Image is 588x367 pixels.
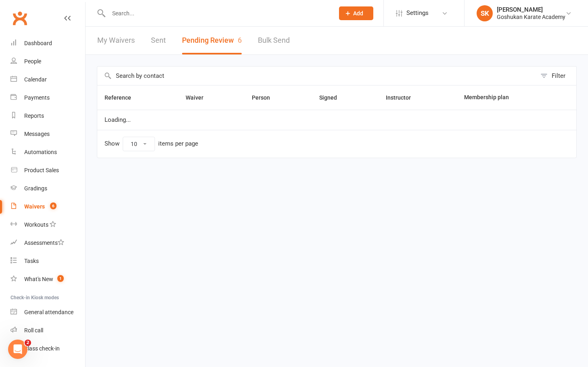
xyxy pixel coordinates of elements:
a: Product Sales [10,161,85,179]
div: Assessments [24,240,64,246]
div: Roll call [24,327,43,334]
div: Payments [24,94,50,101]
a: My Waivers [97,27,135,54]
a: Gradings [10,179,85,198]
div: Waivers [24,203,45,210]
div: Automations [24,149,57,155]
input: Search by contact [97,67,536,85]
div: People [24,58,41,65]
button: Signed [319,93,346,102]
div: Product Sales [24,167,59,173]
a: Clubworx [10,8,30,28]
span: 6 [238,36,242,44]
span: Add [353,10,363,17]
a: Dashboard [10,34,85,52]
a: Waivers 6 [10,198,85,216]
a: Tasks [10,252,85,270]
a: Messages [10,125,85,143]
button: Waiver [186,93,212,102]
span: Person [252,94,279,101]
div: [PERSON_NAME] [497,6,565,13]
a: People [10,52,85,71]
div: Tasks [24,258,39,264]
div: Dashboard [24,40,52,46]
button: Reference [105,93,140,102]
a: Bulk Send [258,27,290,54]
span: Reference [105,94,140,101]
a: Roll call [10,321,85,340]
div: items per page [158,140,198,147]
a: Workouts [10,216,85,234]
button: Filter [536,67,576,85]
a: Payments [10,89,85,107]
div: SK [477,5,493,21]
a: Assessments [10,234,85,252]
div: Reports [24,113,44,119]
span: Settings [406,4,429,22]
th: Membership plan [457,85,553,110]
a: Calendar [10,71,85,89]
a: Reports [10,107,85,125]
span: Waiver [186,94,212,101]
a: Sent [151,27,166,54]
div: Show [105,137,198,151]
button: Add [339,6,373,20]
span: 6 [50,202,56,209]
input: Search... [106,8,329,19]
span: 2 [25,340,31,346]
span: Instructor [386,94,420,101]
div: Filter [552,71,565,81]
a: What's New1 [10,270,85,288]
td: Loading... [97,110,576,130]
button: Pending Review6 [182,27,242,54]
span: 1 [57,275,64,282]
div: Workouts [24,221,48,228]
a: General attendance kiosk mode [10,303,85,321]
div: Goshukan Karate Academy [497,13,565,21]
span: Signed [319,94,346,101]
div: Gradings [24,185,47,192]
div: Calendar [24,76,47,83]
div: General attendance [24,309,73,315]
button: Instructor [386,93,420,102]
a: Class kiosk mode [10,340,85,358]
div: Class check-in [24,345,60,352]
button: Person [252,93,279,102]
div: What's New [24,276,53,282]
a: Automations [10,143,85,161]
iframe: Intercom live chat [8,340,27,359]
div: Messages [24,131,50,137]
